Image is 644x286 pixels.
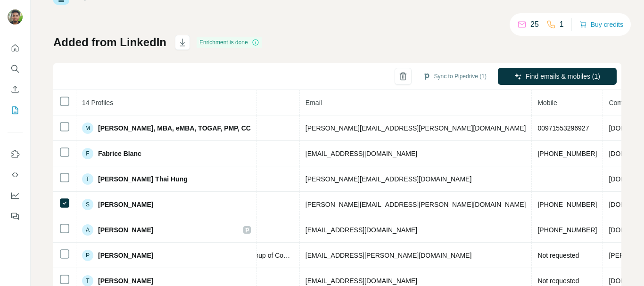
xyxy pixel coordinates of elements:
span: Not requested [537,277,579,285]
span: [EMAIL_ADDRESS][DOMAIN_NAME] [305,150,417,157]
button: Enrich CSV [8,81,23,98]
button: Sync to Pipedrive (1) [416,69,493,83]
span: [PHONE_NUMBER] [537,226,597,234]
span: [PERSON_NAME] [98,225,153,235]
span: Not requested [537,252,579,259]
div: F [82,148,93,159]
span: [PERSON_NAME][EMAIL_ADDRESS][DOMAIN_NAME] [305,175,471,183]
button: Buy credits [579,18,623,31]
div: A [82,224,93,236]
span: [PHONE_NUMBER] [537,201,597,208]
span: Fabrice Blanc [98,149,141,158]
span: [EMAIL_ADDRESS][DOMAIN_NAME] [305,277,417,285]
button: Feedback [8,208,23,225]
span: [PHONE_NUMBER] [537,150,597,157]
span: [PERSON_NAME] [98,276,153,286]
button: My lists [8,102,23,119]
span: Mobile [537,99,557,106]
span: [PERSON_NAME] [98,200,153,209]
span: [PERSON_NAME] Thai Hung [98,174,188,184]
p: 25 [530,19,539,30]
button: Find emails & mobiles (1) [498,68,617,85]
span: [EMAIL_ADDRESS][PERSON_NAME][DOMAIN_NAME] [305,252,471,259]
div: Enrichment is done [197,37,262,48]
span: [PERSON_NAME][EMAIL_ADDRESS][PERSON_NAME][DOMAIN_NAME] [305,201,526,208]
button: Use Surfe on LinkedIn [8,146,23,163]
span: [PERSON_NAME], MBA, eMBA, TOGAF, PMP, CC [98,123,251,133]
h1: Added from LinkedIn [53,35,166,50]
div: S [82,199,93,210]
span: [EMAIL_ADDRESS][DOMAIN_NAME] [305,226,417,234]
button: Use Surfe API [8,166,23,183]
img: Avatar [8,9,23,25]
p: 1 [560,19,564,30]
span: Find emails & mobiles (1) [526,72,600,81]
button: Quick start [8,40,23,57]
div: T [82,173,93,185]
button: Search [8,60,23,77]
button: Dashboard [8,187,23,204]
span: [PERSON_NAME] [98,251,153,260]
span: 00971553296927 [537,124,589,132]
span: 14 Profiles [82,99,113,106]
span: Email [305,99,322,106]
span: [PERSON_NAME][EMAIL_ADDRESS][PERSON_NAME][DOMAIN_NAME] [305,124,526,132]
div: M [82,123,93,134]
div: P [82,250,93,261]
